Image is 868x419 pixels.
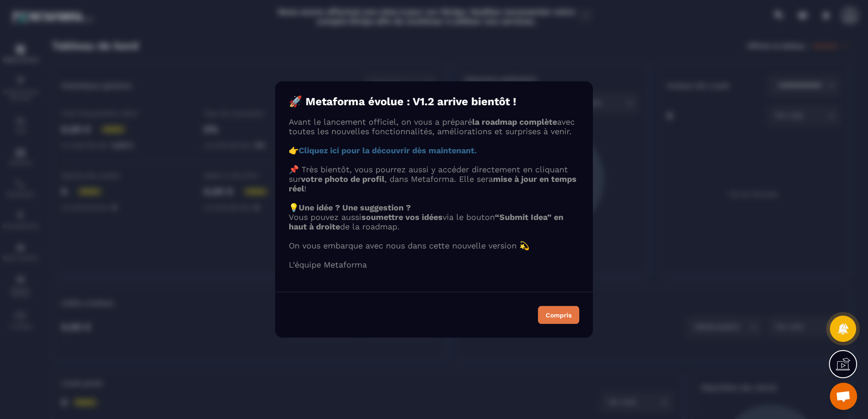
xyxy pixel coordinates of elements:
strong: “Submit Idea” en haut à droite [289,212,563,231]
strong: votre photo de profil [301,174,385,184]
a: Cliquez ici pour la découvrir dès maintenant. [299,146,477,155]
p: 💡 [289,203,579,212]
p: Vous pouvez aussi via le bouton de la roadmap. [289,212,579,231]
strong: soumettre vos idées [361,212,443,222]
p: On vous embarque avec nous dans cette nouvelle version 💫 [289,241,579,250]
p: 👉 [289,146,579,155]
p: 📌 Très bientôt, vous pourrez aussi y accéder directement en cliquant sur , dans Metaforma. Elle s... [289,165,579,193]
p: Avant le lancement officiel, on vous a préparé avec toutes les nouvelles fonctionnalités, amélior... [289,117,579,136]
strong: la roadmap complète [472,117,557,127]
div: Ouvrir le chat [830,383,857,410]
strong: mise à jour en temps réel [289,174,577,193]
p: L’équipe Metaforma [289,260,579,269]
h4: 🚀 Metaforma évolue : V1.2 arrive bientôt ! [289,95,579,108]
button: Compris [538,306,579,324]
div: Compris [546,312,572,318]
strong: Une idée ? Une suggestion ? [299,203,411,212]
